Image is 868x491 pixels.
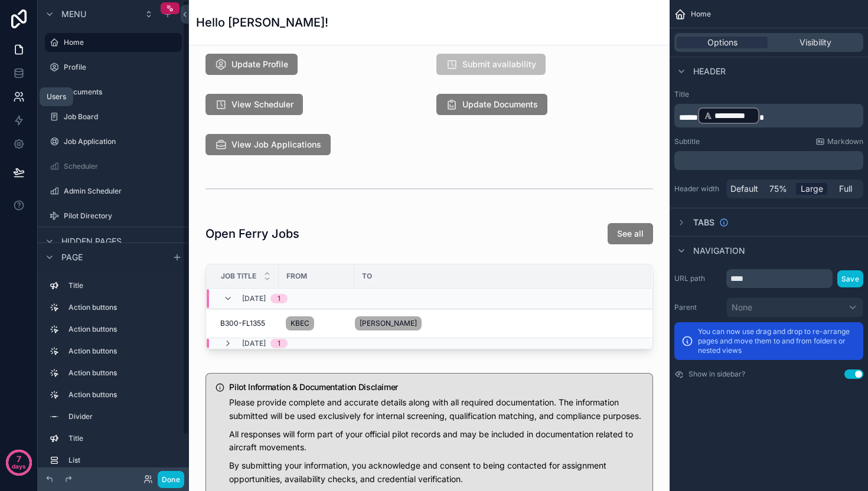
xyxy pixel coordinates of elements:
label: Header width [674,184,722,194]
button: Done [158,471,184,488]
span: [DATE] [242,294,266,303]
span: Markdown [827,137,863,146]
label: Parent [674,303,722,312]
span: To [362,271,372,281]
label: Title [674,90,863,99]
label: Action buttons [68,303,177,312]
label: Divider [68,412,177,421]
div: scrollable content [38,271,189,467]
label: Documents [64,87,180,97]
span: Navigation [693,245,745,257]
label: Home [64,38,175,47]
span: From [286,271,307,281]
span: Visibility [800,37,831,48]
a: Pilot Directory [45,207,182,225]
div: 1 [278,294,280,303]
p: days [12,458,26,474]
label: URL path [674,274,722,283]
span: Home [691,9,711,19]
label: List [68,456,177,465]
button: Save [837,270,863,287]
label: Title [68,281,177,290]
label: Job Board [64,112,180,122]
div: scrollable content [674,104,863,127]
span: Header [693,66,726,77]
a: Job Application [45,132,182,151]
span: Job Title [221,271,256,281]
span: Tabs [693,217,714,228]
label: Action buttons [68,390,177,400]
a: Scheduler [45,157,182,176]
label: Subtitle [674,137,700,146]
span: Large [801,183,823,195]
label: Job Application [64,137,180,146]
label: Show in sidebar? [688,369,745,379]
a: Profile [45,58,182,77]
p: 7 [17,453,21,465]
span: Default [730,183,758,195]
a: Home [45,33,182,52]
span: None [732,302,752,313]
label: Title [68,434,177,443]
label: Action buttons [68,346,177,356]
label: Pilot Directory [64,211,180,221]
label: Admin Scheduler [64,186,180,196]
button: None [726,297,863,317]
div: scrollable content [674,151,863,170]
span: 75% [769,183,787,195]
a: Documents [45,83,182,102]
a: Markdown [815,137,863,146]
span: Page [61,251,83,263]
label: Action buttons [68,368,177,378]
label: Profile [64,63,180,72]
span: Full [839,183,852,195]
a: Admin Scheduler [45,182,182,201]
span: Hidden pages [61,235,122,247]
div: 1 [278,339,280,348]
span: Menu [61,8,86,20]
label: Action buttons [68,325,177,334]
h1: Hello [PERSON_NAME]! [196,14,328,31]
span: Options [707,37,738,48]
label: Scheduler [64,162,180,171]
span: [DATE] [242,339,266,348]
a: Job Board [45,107,182,126]
p: You can now use drag and drop to re-arrange pages and move them to and from folders or nested views [698,327,856,355]
div: Users [47,92,66,102]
